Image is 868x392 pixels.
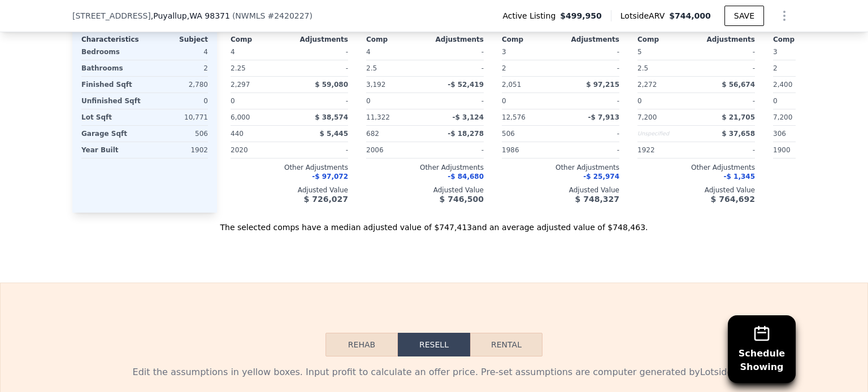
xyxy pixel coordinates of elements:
button: Show Options [773,5,796,27]
span: 0 [231,97,235,105]
span: -$ 3,124 [453,113,484,121]
div: Adjusted Value [231,186,348,195]
span: $744,000 [669,11,711,20]
div: Adjustments [696,35,755,44]
div: Other Adjustments [231,163,348,172]
span: 0 [502,97,506,105]
div: Adjusted Value [366,186,484,195]
div: - [427,60,484,76]
span: 440 [231,130,244,138]
div: Unfinished Sqft [81,93,142,109]
div: The selected comps have a median adjusted value of $747,413 and an average adjusted value of $748... [72,213,796,233]
span: 0 [773,97,778,105]
div: Adjustments [425,35,484,44]
span: $499,950 [560,10,602,21]
div: - [427,44,484,60]
span: 2,297 [231,81,250,89]
div: Comp [637,35,696,44]
div: - [698,142,755,158]
span: 3 [502,48,506,56]
span: 4 [231,48,235,56]
span: $ 5,445 [320,130,348,138]
span: $ 56,674 [722,81,755,89]
div: 2 [773,60,830,76]
div: 10,771 [147,109,208,125]
div: - [292,93,348,109]
div: - [563,93,619,109]
div: - [427,93,484,109]
div: Characteristics [81,35,145,44]
div: - [427,142,484,158]
span: $ 37,658 [722,130,755,138]
div: Adjusted Value [637,186,755,195]
div: 1986 [502,142,558,158]
span: 12,576 [502,113,526,121]
div: Other Adjustments [502,163,619,172]
div: 1900 [773,142,830,158]
span: -$ 52,419 [448,81,484,89]
div: Comp [366,35,425,44]
div: - [563,142,619,158]
span: -$ 7,913 [588,113,619,121]
div: 2006 [366,142,423,158]
span: 506 [502,130,515,138]
div: 2 [147,60,208,76]
div: Other Adjustments [637,163,755,172]
div: Edit the assumptions in yellow boxes. Input profit to calculate an offer price. Pre-set assumptio... [81,365,787,379]
button: SAVE [724,6,764,26]
span: 0 [366,97,371,105]
span: -$ 1,345 [724,173,755,180]
span: -$ 25,974 [583,173,619,180]
div: - [563,44,619,60]
button: ScheduleShowing [728,315,796,383]
div: - [563,60,619,76]
span: $ 748,327 [575,195,619,204]
span: $ 59,080 [315,81,348,89]
div: Adjustments [289,35,348,44]
span: 2,400 [773,81,792,89]
button: Resell [398,333,470,356]
div: Unspecified [637,126,694,142]
span: 682 [366,130,379,138]
div: 2.5 [366,60,423,76]
div: Finished Sqft [81,77,142,93]
span: [STREET_ADDRESS] [72,10,151,21]
div: Comp [502,35,561,44]
div: Other Adjustments [366,163,484,172]
div: 4 [147,44,208,60]
div: - [698,60,755,76]
span: 11,322 [366,113,390,121]
div: Comp [773,35,832,44]
span: 6,000 [231,113,250,121]
span: $ 746,500 [440,195,484,204]
span: $ 38,574 [315,113,348,121]
span: -$ 97,072 [312,173,348,180]
span: 3,192 [366,81,385,89]
span: 2,272 [637,81,657,89]
div: 1922 [637,142,694,158]
span: , WA 98371 [187,11,230,20]
div: ( ) [232,10,313,21]
span: 7,200 [773,113,792,121]
span: Active Listing [502,10,560,21]
span: NWMLS [235,11,265,20]
div: Comp [231,35,289,44]
span: , Puyallup [151,10,230,21]
div: 506 [147,126,208,142]
span: 4 [366,48,371,56]
div: 0 [147,93,208,109]
div: Lot Sqft [81,109,142,125]
div: 2.5 [637,60,694,76]
div: - [698,93,755,109]
div: Adjusted Value [502,186,619,195]
div: 2.25 [231,60,287,76]
span: $ 97,215 [586,81,619,89]
div: - [563,126,619,142]
span: $ 726,027 [304,195,348,204]
span: $ 764,692 [711,195,755,204]
div: - [292,44,348,60]
div: - [698,44,755,60]
span: -$ 18,278 [448,130,484,138]
div: - [292,142,348,158]
span: -$ 84,680 [448,173,484,180]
